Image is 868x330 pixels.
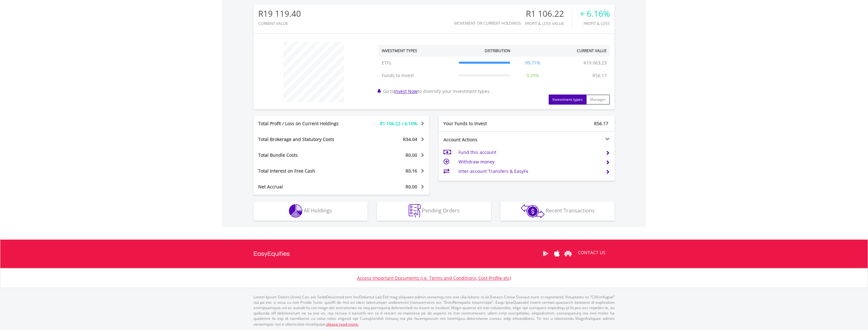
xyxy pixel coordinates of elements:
[405,152,417,158] span: R0.00
[405,184,417,190] span: R0.00
[422,207,460,214] span: Pending Orders
[549,95,586,105] button: Investment types
[458,167,601,176] td: Inter-account Transfers & EasyFx
[514,69,552,82] td: 0.29%
[586,95,610,105] button: Manager
[552,45,610,57] th: Current Value
[546,207,595,214] span: Recent Transactions
[394,88,418,94] a: Invest Now
[439,120,527,127] div: Your Funds to Invest
[514,57,552,69] td: 99.71%
[409,204,421,218] img: pending_instructions-wht.png
[253,152,356,158] div: Total Bundle Costs
[485,48,510,53] div: Distribution
[379,57,456,69] td: ETFs
[379,45,456,57] th: Investment Types
[573,244,610,261] a: CONTACT US
[253,184,356,190] div: Net Accrual
[454,21,522,25] div: Movement on Current Holdings:
[253,168,356,174] div: Total Interest on Free Cash
[258,9,301,18] div: R19 119.40
[379,69,456,82] td: Funds to Invest
[551,244,562,263] a: Apple
[501,202,615,221] button: Recent Transactions
[326,321,359,327] a: please read more:
[253,202,367,221] button: All Holdings
[521,204,545,218] img: transactions-zar-wht.png
[589,69,610,82] td: R56.17
[458,148,601,157] td: Fund this account
[377,202,491,221] button: Pending Orders
[525,21,572,26] div: Profit & Loss Value
[374,39,615,105] div: Go to to diversify your investment types.
[405,168,417,174] span: R0.16
[304,207,332,214] span: All Holdings
[458,157,601,167] td: Withdraw money
[258,21,301,26] div: CURRENT VALUE
[562,244,573,263] a: Huawei
[253,294,615,327] p: Lorem Ipsum Dolors (Ame) Con a/e SeddOeiusmod tem InciDiduntut Lab Etd mag aliquaen admin veniamq...
[580,9,610,18] div: + 6.16%
[380,120,417,126] span: R1 106.22 / 6.16%
[594,120,608,126] span: R56.17
[439,137,527,143] div: Account Actions
[403,136,417,142] span: R34.04
[289,204,303,218] img: holdings-wht.png
[253,240,290,268] a: EasyEquities
[253,136,356,143] div: Total Brokerage and Statutory Costs
[357,275,511,281] a: Access Important Documents (i.e. Terms and Conditions, Cost Profile etc)
[580,21,610,26] div: Profit & Loss
[540,244,551,263] a: Google Play
[253,120,356,127] div: Total Profit / Loss on Current Holdings
[580,57,610,69] td: R19 063.23
[525,9,572,18] div: R1 106.22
